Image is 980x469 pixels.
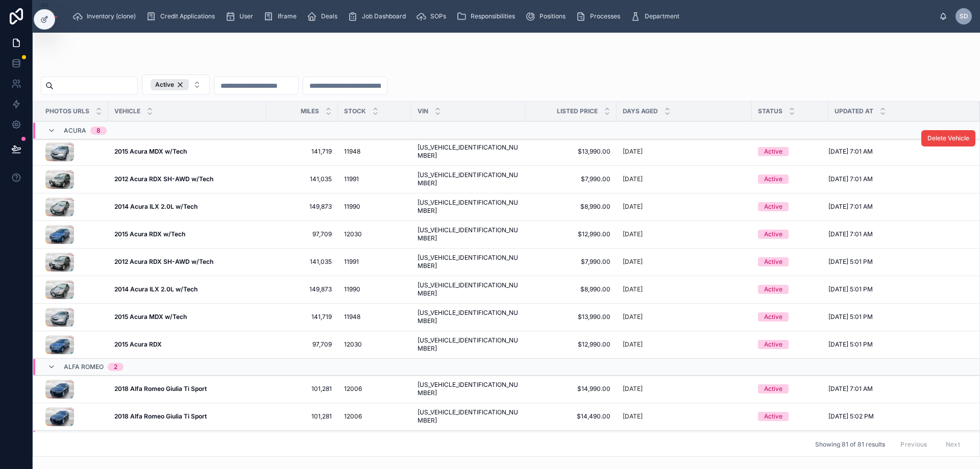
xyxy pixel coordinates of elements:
[828,147,873,156] span: [DATE] 7:01 AM
[114,147,260,156] a: 2015 Acura MDX w/Tech
[531,147,610,156] a: $13,990.00
[362,12,406,20] span: Job Dashboard
[828,340,967,349] a: [DATE] 5:01 PM
[273,285,332,293] a: 149,873
[627,7,687,26] a: Department
[828,285,967,293] a: [DATE] 5:01 PM
[344,107,366,115] span: Stock
[758,340,822,349] a: Active
[623,230,746,238] a: [DATE]
[828,230,967,238] a: [DATE] 7:01 AM
[344,285,405,293] a: 11990
[114,285,198,293] strong: 2014 Acura ILX 2.0L w/Tech
[828,340,873,349] span: [DATE] 5:01 PM
[321,12,337,20] span: Deals
[344,258,405,266] a: 11991
[623,258,643,266] p: [DATE]
[45,225,74,244] img: HX%2FLL%2F88%2FSG8VICZLN28QO6.jpg
[273,340,332,349] span: 97,709
[344,175,359,183] span: 11991
[304,7,345,26] a: Deals
[45,308,74,327] img: R8%2FEU%2FCL%2FFKMSPKQSPTXHGC.jpg
[828,385,873,393] span: [DATE] 7:01 AM
[815,440,885,449] span: Showing 81 of 81 results
[418,281,519,298] span: [US_VEHICLE_IDENTIFICATION_NUMBER]
[114,385,260,393] a: 2018 Alfa Romeo Giulia Ti Sport
[344,285,360,293] span: 11990
[531,412,610,421] span: $14,490.00
[114,313,260,321] a: 2015 Acura MDX w/Tech
[260,7,304,26] a: Iframe
[114,230,185,238] strong: 2015 Acura RDX w/Tech
[114,285,260,293] a: 2014 Acura ILX 2.0L w/Tech
[828,203,873,211] span: [DATE] 7:01 AM
[273,258,332,266] a: 141,035
[418,107,428,115] span: Vin
[114,412,260,421] a: 2018 Alfa Romeo Giulia Ti Sport
[828,147,967,156] a: [DATE] 7:01 AM
[64,127,86,135] span: Acura
[345,7,413,26] a: Job Dashboard
[531,285,610,293] a: $8,990.00
[273,412,332,421] a: 101,281
[344,385,405,393] a: 12006
[531,230,610,238] a: $12,990.00
[531,385,610,393] span: $14,990.00
[413,7,453,26] a: SOPs
[114,107,140,115] span: Vehicle
[623,412,643,421] p: [DATE]
[828,385,967,393] a: [DATE] 7:01 AM
[623,385,746,393] a: [DATE]
[114,203,198,210] strong: 2014 Acura ILX 2.0L w/Tech
[531,258,610,266] a: $7,990.00
[758,147,822,156] a: Active
[828,175,967,183] a: [DATE] 7:01 AM
[758,202,822,211] a: Active
[471,12,515,20] span: Responsibilities
[114,313,187,320] strong: 2015 Acura MDX w/Tech
[344,340,405,349] a: 12030
[623,340,643,349] p: [DATE]
[418,381,519,397] a: [US_VEHICLE_IDENTIFICATION_NUMBER]
[828,258,967,266] a: [DATE] 5:01 PM
[142,75,210,95] button: Select Button
[531,313,610,321] a: $13,990.00
[418,408,519,425] span: [US_VEHICLE_IDENTIFICATION_NUMBER]
[344,258,359,266] span: 11991
[623,230,643,238] p: [DATE]
[828,230,873,238] span: [DATE] 7:01 AM
[764,175,782,184] div: Active
[758,230,822,239] a: Active
[273,385,332,393] a: 101,281
[45,107,89,115] span: Photos Urls
[65,5,939,28] div: scrollable content
[96,127,101,135] div: 8
[645,12,679,20] span: Department
[273,230,332,238] a: 97,709
[764,257,782,266] div: Active
[344,313,360,321] span: 11948
[573,7,627,26] a: Processes
[828,412,967,421] a: [DATE] 5:02 PM
[344,203,360,211] span: 11990
[344,147,405,156] a: 11948
[623,203,746,211] a: [DATE]
[623,285,746,293] a: [DATE]
[69,7,143,26] a: Inventory (clone)
[418,171,519,187] a: [US_VEHICLE_IDENTIFICATION_NUMBER]
[273,147,332,156] span: 141,719
[418,199,519,215] span: [US_VEHICLE_IDENTIFICATION_NUMBER]
[531,340,610,349] a: $12,990.00
[344,412,405,421] a: 12006
[273,313,332,321] span: 141,719
[45,280,74,299] img: KR%2FA1%2F8D%2FOI3LMN7EXF19AW.jpg
[151,79,189,90] button: Unselect ACTIVE
[418,309,519,325] a: [US_VEHICLE_IDENTIFICATION_NUMBER]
